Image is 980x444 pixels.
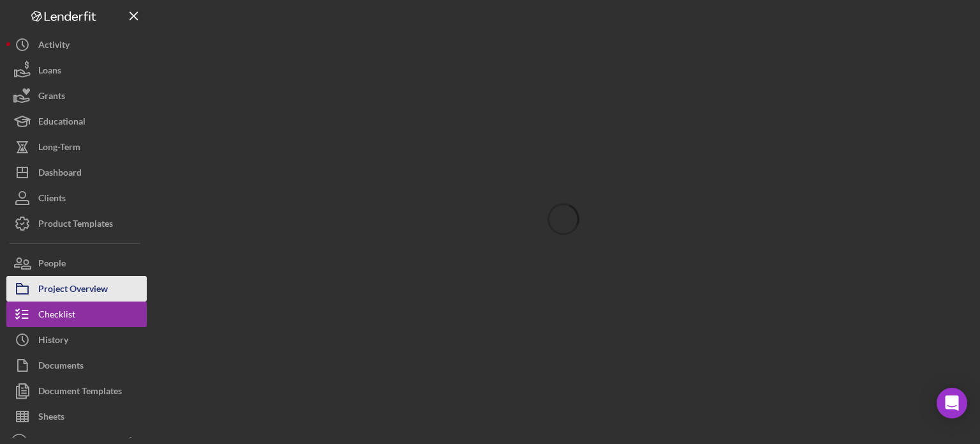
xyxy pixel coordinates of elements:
div: People [38,250,66,279]
div: Loans [38,57,61,86]
div: Document Templates [38,378,122,407]
div: Checklist [38,302,75,330]
button: Dashboard [6,160,147,185]
button: Loans [6,57,147,83]
button: People [6,250,147,276]
button: Sheets [6,404,147,429]
button: Clients [6,185,147,211]
div: Project Overview [38,276,108,305]
button: Grants [6,83,147,109]
button: Documents [6,353,147,378]
button: Checklist [6,302,147,327]
div: Product Templates [38,211,113,240]
div: Long-Term [38,134,80,163]
div: Activity [38,32,70,61]
div: Open Intercom Messenger [937,388,967,418]
div: Grants [38,83,65,112]
button: Activity [6,32,147,57]
div: Documents [38,353,84,381]
button: Long-Term [6,134,147,160]
button: History [6,327,147,353]
button: Educational [6,109,147,134]
div: History [38,327,68,356]
div: Educational [38,109,85,137]
button: Document Templates [6,378,147,404]
div: Sheets [38,404,64,433]
div: Dashboard [38,160,82,188]
button: Product Templates [6,211,147,236]
button: Project Overview [6,276,147,302]
div: Clients [38,185,66,214]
